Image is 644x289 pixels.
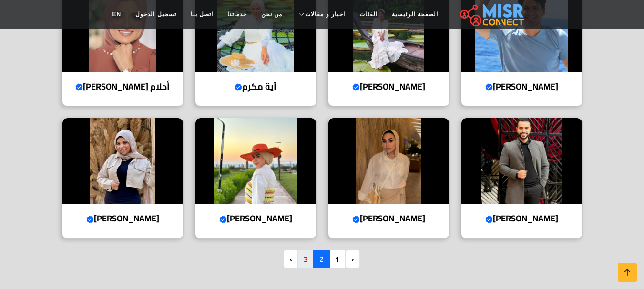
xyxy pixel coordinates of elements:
img: مروة حسن [195,118,316,204]
svg: Verified account [86,216,94,223]
h4: [PERSON_NAME] [70,213,176,224]
a: 1 [329,250,346,268]
svg: Verified account [219,216,227,223]
a: الفئات [352,5,385,23]
svg: Verified account [235,83,242,91]
h4: [PERSON_NAME] [336,213,442,224]
a: خدماتنا [220,5,254,23]
a: pagination.previous [345,250,360,268]
a: سمر يحيى [PERSON_NAME] [56,118,189,239]
a: pagination.next [284,250,298,268]
svg: Verified account [352,216,360,223]
a: 3 [297,250,314,268]
a: تسجيل الدخول [128,5,183,23]
h4: [PERSON_NAME] [469,81,575,92]
h4: [PERSON_NAME] [469,213,575,224]
h4: آية مكرم [203,81,309,92]
svg: Verified account [75,83,83,91]
a: الصفحة الرئيسية [385,5,445,23]
h4: [PERSON_NAME] [336,81,442,92]
span: 2 [313,250,330,268]
svg: Verified account [485,83,493,91]
a: محمد أسامة [PERSON_NAME] [455,118,588,239]
a: مروة حسن [PERSON_NAME] [189,118,322,239]
img: مي إبراهيم [328,118,449,204]
img: محمد أسامة [461,118,582,204]
h4: أحلام [PERSON_NAME] [70,81,176,92]
a: من نحن [254,5,289,23]
a: EN [105,5,129,23]
svg: Verified account [485,216,493,223]
img: سمر يحيى [62,118,183,204]
img: main.misr_connect [460,2,524,26]
a: اتصل بنا [184,5,220,23]
a: مي إبراهيم [PERSON_NAME] [322,118,455,239]
svg: Verified account [352,83,360,91]
h4: [PERSON_NAME] [203,213,309,224]
a: اخبار و مقالات [289,5,352,23]
span: اخبار و مقالات [305,10,345,19]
